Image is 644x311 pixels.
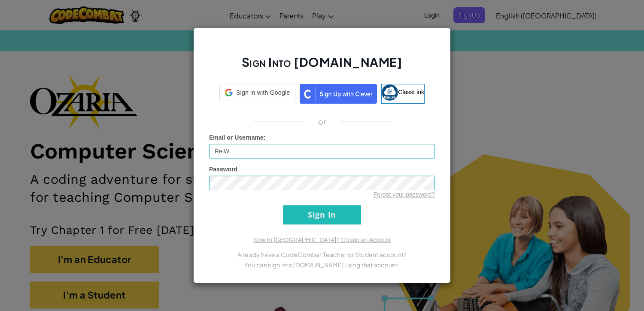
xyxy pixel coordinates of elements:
[219,84,295,104] a: Sign in with Google
[300,84,377,104] img: clever_sso_button@2x.png
[236,88,290,97] span: Sign in with Google
[209,133,266,142] label: :
[253,236,391,243] a: New to [GEOGRAPHIC_DATA]? Create an Account
[219,84,295,101] div: Sign in with Google
[374,191,435,198] a: Forgot your password?
[209,134,264,141] span: Email or Username
[382,84,398,101] img: classlink-logo-small.png
[398,89,424,96] span: ClassLink
[283,205,361,224] input: Sign In
[209,260,435,270] p: You can sign into [DOMAIN_NAME] using that account.
[209,54,435,79] h2: Sign Into [DOMAIN_NAME]
[209,249,435,260] p: Already have a CodeCombat Teacher or Student account?
[209,166,237,173] span: Password
[318,117,326,127] p: or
